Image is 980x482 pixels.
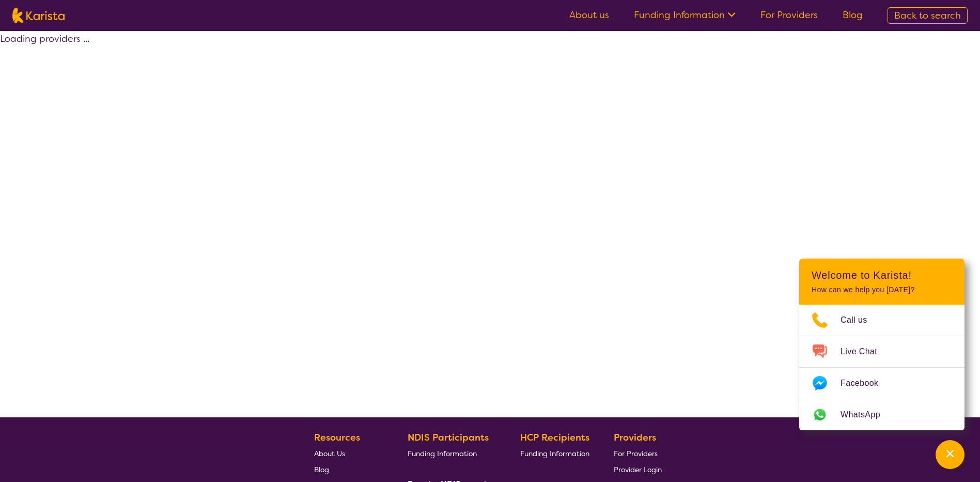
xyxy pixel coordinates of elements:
span: Call us [841,312,880,328]
span: Funding Information [520,449,589,458]
a: Funding Information [520,445,589,461]
b: HCP Recipients [520,431,589,444]
a: Funding Information [634,9,736,21]
span: Back to search [894,9,961,22]
button: Channel Menu [936,440,965,469]
b: Providers [614,431,656,444]
a: For Providers [614,445,662,461]
span: About Us [314,449,345,458]
span: Provider Login [614,465,662,474]
div: Channel Menu [799,259,965,430]
a: Provider Login [614,461,662,477]
a: About us [569,9,609,21]
img: Karista logo [12,8,65,23]
a: Web link opens in a new tab. [799,399,965,430]
span: Funding Information [408,449,477,458]
b: Resources [314,431,360,444]
a: Back to search [888,7,968,24]
span: WhatsApp [841,407,893,423]
a: About Us [314,445,383,461]
a: For Providers [760,9,818,21]
span: Live Chat [841,344,890,359]
a: Blog [314,461,383,477]
a: Funding Information [408,445,496,461]
ul: Choose channel [799,305,965,430]
b: NDIS Participants [408,431,489,444]
a: Blog [843,9,863,21]
span: Blog [314,465,329,474]
span: For Providers [614,449,658,458]
p: How can we help you [DATE]? [812,285,952,294]
h2: Welcome to Karista! [812,269,952,281]
span: Facebook [841,375,891,391]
